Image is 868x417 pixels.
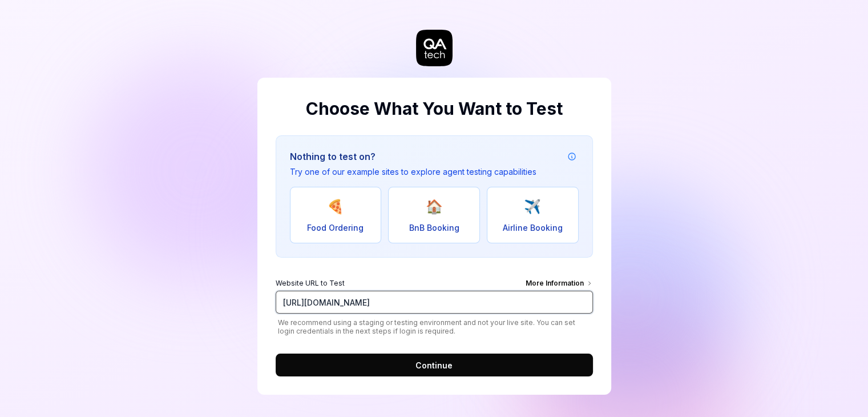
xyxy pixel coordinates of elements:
[415,359,453,371] span: Continue
[276,96,593,122] h2: Choose What You Want to Test
[307,222,364,234] span: Food Ordering
[388,187,480,243] button: 🏠BnB Booking
[425,197,442,217] span: 🏠
[276,278,345,291] span: Website URL to Test
[290,166,536,178] p: Try one of our example sites to explore agent testing capabilities
[487,187,579,243] button: ✈️Airline Booking
[276,354,593,376] button: Continue
[409,222,459,234] span: BnB Booking
[290,187,382,243] button: 🍕Food Ordering
[327,197,344,217] span: 🍕
[276,291,593,314] input: Website URL to TestMore Information
[565,150,579,163] button: Example attribution information
[526,278,593,291] div: More Information
[524,197,541,217] span: ✈️
[503,222,563,234] span: Airline Booking
[290,150,536,163] h3: Nothing to test on?
[276,318,593,335] span: We recommend using a staging or testing environment and not your live site. You can set login cre...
